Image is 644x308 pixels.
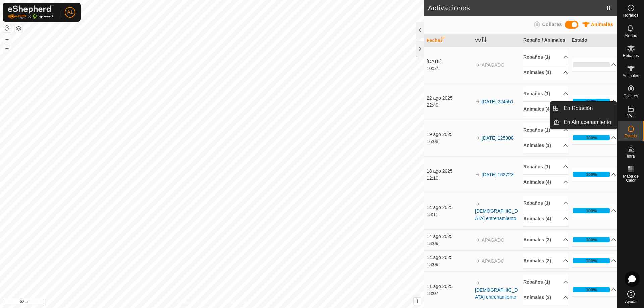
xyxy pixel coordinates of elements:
div: 100% [586,208,597,214]
img: arrow [475,135,480,141]
p-accordion-header: 100% [572,95,616,108]
a: [DEMOGRAPHIC_DATA] entrenamiento [475,287,518,300]
span: En Almacenamiento [563,118,611,126]
span: Collares [542,22,562,27]
span: Estado [625,134,637,138]
span: Collares [623,94,638,98]
button: Restablecer Mapa [3,24,11,32]
span: VVs [627,114,634,118]
span: Alertas [625,34,637,38]
span: APAGADO [482,237,504,243]
span: Ayuda [625,300,637,304]
th: Rebaño / Animales [521,34,569,47]
p-accordion-header: Animales (4) [523,175,568,190]
div: 14 ago 2025 [427,204,472,211]
th: VV [472,34,521,47]
th: Estado [569,34,617,47]
a: [DATE] 162723 [482,172,514,177]
p-accordion-header: 100% [572,283,616,296]
a: Contáctenos [224,299,247,305]
span: Animales [623,74,639,78]
div: 16:08 [427,138,472,145]
p-accordion-header: Rebaños (1) [523,196,568,211]
div: 100% [586,171,597,178]
span: Infra [627,154,635,158]
th: Fecha [424,34,472,47]
div: 14 ago 2025 [427,254,472,261]
p-accordion-header: 100% [572,254,616,267]
button: Capas del Mapa [15,24,23,33]
a: Política de Privacidad [177,299,216,305]
div: 11 ago 2025 [427,283,472,290]
p-accordion-header: Rebaños (1) [523,274,568,290]
div: 13:11 [427,211,472,218]
li: En Rotación [550,102,617,115]
p-accordion-header: 0% [572,58,616,71]
div: 10:57 [427,65,472,72]
span: i [417,298,418,304]
p-sorticon: Activar para ordenar [440,38,445,43]
div: 12:10 [427,175,472,182]
div: 100% [573,287,610,292]
span: A1 [67,9,73,16]
p-accordion-header: Rebaños (1) [523,123,568,138]
div: 100% [573,237,610,242]
button: – [3,44,11,52]
button: i [414,298,421,305]
div: 100% [586,135,597,141]
p-accordion-header: Rebaños (1) [523,50,568,65]
span: Mapa de Calor [619,174,642,182]
p-accordion-header: Rebaños (1) [523,159,568,174]
div: 100% [586,237,597,243]
span: 8 [607,3,610,13]
div: 100% [573,258,610,263]
div: 100% [573,172,610,177]
div: 100% [586,258,597,264]
div: 100% [573,99,610,104]
p-accordion-header: Animales (4) [523,102,568,117]
div: 100% [573,135,610,140]
div: 13:08 [427,261,472,268]
p-accordion-header: Animales (4) [523,211,568,226]
div: 18 ago 2025 [427,168,472,175]
span: En Rotación [563,104,593,112]
div: 14 ago 2025 [427,233,472,240]
a: Ayuda [618,288,644,306]
div: 100% [573,208,610,213]
div: 0% [573,62,610,67]
h2: Activaciones [428,4,607,12]
p-accordion-header: Animales (2) [523,253,568,268]
p-accordion-header: Rebaños (1) [523,86,568,101]
span: APAGADO [482,258,504,264]
img: arrow [475,172,480,177]
button: + [3,35,11,43]
img: arrow [475,280,480,286]
div: 13:09 [427,240,472,247]
div: [DATE] [427,58,472,65]
p-accordion-header: 100% [572,168,616,181]
span: APAGADO [482,62,504,68]
span: Animales [591,22,613,27]
span: Rebaños [623,54,639,58]
div: 100% [586,287,597,293]
img: arrow [475,99,480,104]
p-accordion-header: Animales (1) [523,65,568,80]
a: [DEMOGRAPHIC_DATA] entrenamiento [475,208,518,221]
img: Logo Gallagher [8,5,54,19]
img: arrow [475,237,480,243]
a: [DATE] 224551 [482,99,514,104]
div: 19 ago 2025 [427,131,472,138]
p-accordion-header: 100% [572,131,616,144]
p-accordion-header: 100% [572,233,616,246]
p-accordion-header: Animales (1) [523,138,568,153]
div: 18:07 [427,290,472,297]
img: arrow [475,258,480,264]
p-accordion-header: Animales (2) [523,232,568,247]
a: En Almacenamiento [559,116,617,129]
p-accordion-header: Animales (2) [523,290,568,305]
p-accordion-header: 100% [572,204,616,218]
p-sorticon: Activar para ordenar [481,38,487,43]
img: arrow [475,62,480,68]
a: En Rotación [559,102,617,115]
span: Horarios [623,13,638,17]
